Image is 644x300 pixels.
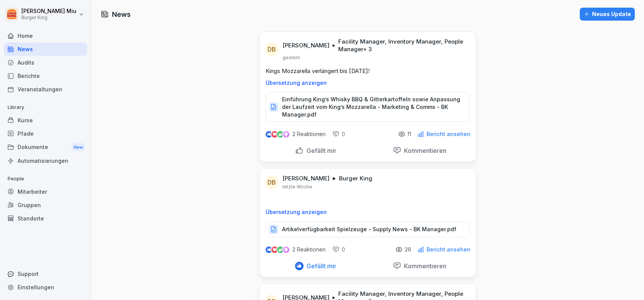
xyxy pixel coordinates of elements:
p: Gefällt mir [303,147,336,154]
p: [PERSON_NAME] Miu [21,8,76,15]
img: love [272,131,277,137]
button: Neues Update [580,8,635,21]
div: DB [265,175,279,189]
img: like [266,131,272,137]
a: Kurse [4,114,87,127]
p: Bericht ansehen [427,246,470,253]
p: 2 Reaktionen [292,246,326,253]
p: Kings Mozzarella verlängert bis [DATE]! [266,67,470,75]
div: Support [4,267,87,281]
a: Pfade [4,127,87,140]
a: Berichte [4,69,87,83]
p: Einführung King’s Whisky BBQ & Gitterkartoffeln sowie Anpassung der Laufzeit vom King’s Mozzarell... [282,96,462,118]
p: Burger King [339,175,372,182]
a: Standorte [4,212,87,225]
p: [PERSON_NAME] [282,42,329,49]
img: celebrate [277,246,284,253]
a: News [4,42,87,56]
p: Kommentieren [401,262,447,270]
div: Neues Update [584,10,631,18]
img: celebrate [277,131,284,138]
p: [PERSON_NAME] [282,175,329,182]
a: Automatisierungen [4,154,87,167]
p: Burger King [21,15,76,20]
a: Artikelverfügbarkeit Spielzeuge - Supply News - BK Manager.pdf [266,228,470,235]
a: Veranstaltungen [4,83,87,96]
a: DokumenteNew [4,140,87,154]
img: like [266,246,272,253]
h1: News [112,9,131,19]
p: Facility Manager, Inventory Manager, People Manager + 3 [338,38,467,53]
p: letzte Woche [282,184,312,190]
img: love [272,247,277,253]
p: Artikelverfügbarkeit Spielzeuge - Supply News - BK Manager.pdf [282,225,456,233]
img: inspiring [283,246,289,253]
p: Bericht ansehen [427,131,470,137]
p: Übersetzung anzeigen [266,209,470,215]
p: People [4,173,87,185]
img: inspiring [283,131,289,138]
p: Gefällt mir [303,262,336,270]
p: Library [4,101,87,114]
p: 26 [405,246,411,253]
p: gestern [282,55,300,61]
p: 11 [407,131,411,137]
p: 2 Reaktionen [292,131,326,137]
div: DB [265,42,279,56]
div: Dokumente [4,140,87,154]
a: Audits [4,56,87,69]
div: 0 [333,130,345,138]
a: Einführung King’s Whisky BBQ & Gitterkartoffeln sowie Anpassung der Laufzeit vom King’s Mozzarell... [266,105,470,113]
p: Kommentieren [401,147,447,154]
a: Gruppen [4,198,87,212]
p: Übersetzung anzeigen [266,80,470,86]
a: Einstellungen [4,281,87,294]
div: New [72,143,85,152]
a: Home [4,29,87,42]
a: Mitarbeiter [4,185,87,198]
div: 0 [333,246,345,253]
